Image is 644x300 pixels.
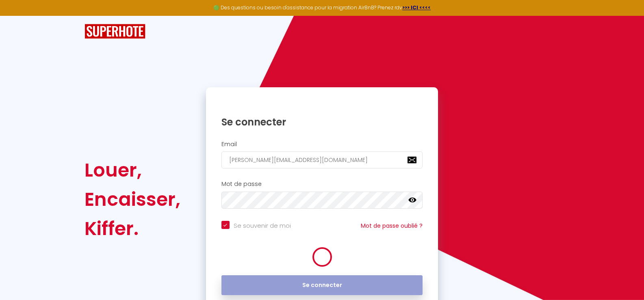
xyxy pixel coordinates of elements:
[85,155,180,185] div: Louer,
[221,141,423,148] h2: Email
[85,214,180,243] div: Kiffer.
[221,275,423,296] button: Se connecter
[361,222,423,230] a: Mot de passe oublié ?
[85,24,145,39] img: SuperHote logo
[221,151,423,168] input: Ton Email
[221,116,423,128] h1: Se connecter
[85,185,180,214] div: Encaisser,
[402,4,431,11] a: >>> ICI <<<<
[221,181,423,188] h2: Mot de passe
